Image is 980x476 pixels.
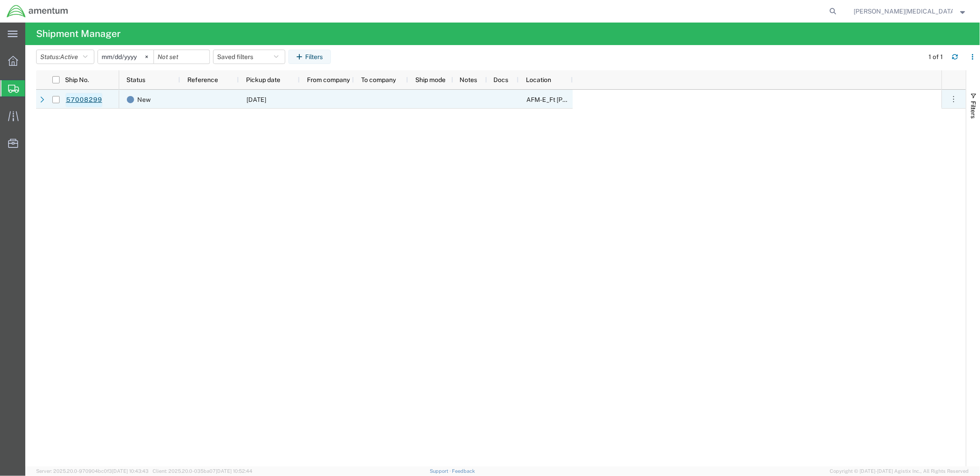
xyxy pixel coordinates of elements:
span: Location [526,76,551,83]
button: [PERSON_NAME][MEDICAL_DATA] [854,6,967,17]
span: Notes [460,76,477,83]
span: Ship No. [65,76,89,83]
span: Active [60,53,78,60]
a: 57008299 [65,93,102,107]
span: Client: 2025.20.0-035ba07 [153,468,252,474]
span: Ship mode [415,76,446,83]
span: AFM-E_Ft Campbell [526,96,608,103]
input: Not set [98,50,153,64]
span: Filters [970,101,977,119]
span: [DATE] 10:43:43 [112,468,149,474]
span: [DATE] 10:52:44 [216,468,252,474]
div: 1 of 1 [929,52,945,62]
a: Feedback [452,468,475,474]
h4: Shipment Manager [36,23,121,45]
input: Not set [154,50,209,64]
img: logo [6,5,69,18]
span: Docs [494,76,509,83]
span: From company [307,76,350,83]
span: Server: 2025.20.0-970904bc0f3 [36,468,149,474]
span: Reference [187,76,218,83]
span: Pickup date [246,76,280,83]
span: To company [361,76,396,83]
span: 10/02/2025 [246,96,266,103]
span: Carlos Fastin [854,6,953,16]
span: New [137,90,151,109]
button: Saved filters [213,50,285,64]
span: Copyright © [DATE]-[DATE] Agistix Inc., All Rights Reserved [830,467,969,475]
button: Filters [288,50,331,64]
span: Status [126,76,145,83]
a: Support [430,468,452,474]
button: Status:Active [36,50,94,64]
